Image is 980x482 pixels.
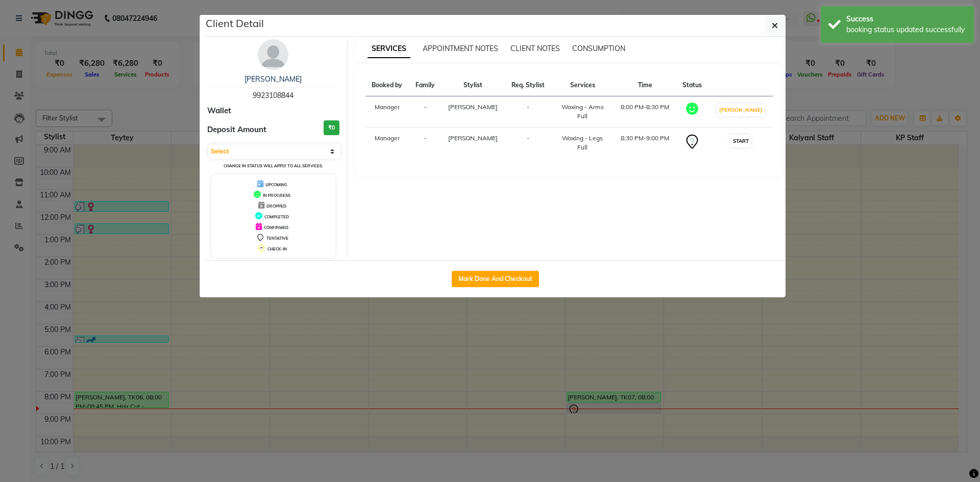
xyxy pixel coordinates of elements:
[452,271,539,287] button: Mark Done And Checkout
[505,96,551,128] td: -
[267,246,287,251] span: CHECK-IN
[324,120,339,135] h3: ₹0
[846,24,966,35] div: booking status updated successfully
[207,124,266,136] span: Deposit Amount
[266,236,288,241] span: TENTATIVE
[572,44,625,53] span: CONSUMPTION
[365,96,409,128] td: Manager
[448,103,498,111] span: [PERSON_NAME]
[224,163,323,168] small: Change in status will apply to all services.
[551,74,614,96] th: Services
[264,214,289,219] span: COMPLETED
[614,128,676,159] td: 8:30 PM-9:00 PM
[207,105,231,117] span: Wallet
[409,74,441,96] th: Family
[505,128,551,159] td: -
[730,135,751,147] button: START
[557,103,608,121] div: Waxing - Arms Full
[442,74,505,96] th: Stylist
[409,128,441,159] td: -
[614,96,676,128] td: 8:00 PM-8:30 PM
[717,104,765,116] button: [PERSON_NAME]
[244,74,302,84] a: [PERSON_NAME]
[614,74,676,96] th: Time
[409,96,441,128] td: -
[676,74,708,96] th: Status
[365,128,409,159] td: Manager
[367,40,410,58] span: SERVICES
[505,74,551,96] th: Req. Stylist
[423,44,498,53] span: APPOINTMENT NOTES
[846,14,966,24] div: Success
[265,182,287,187] span: UPCOMING
[264,225,288,230] span: CONFIRMED
[448,134,498,142] span: [PERSON_NAME]
[365,74,409,96] th: Booked by
[206,16,264,31] h5: Client Detail
[266,204,286,209] span: DROPPED
[263,193,290,198] span: IN PROGRESS
[557,134,608,152] div: Waxing - Legs Full
[253,91,293,100] span: 9923108844
[258,39,288,70] img: avatar
[510,44,560,53] span: CLIENT NOTES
